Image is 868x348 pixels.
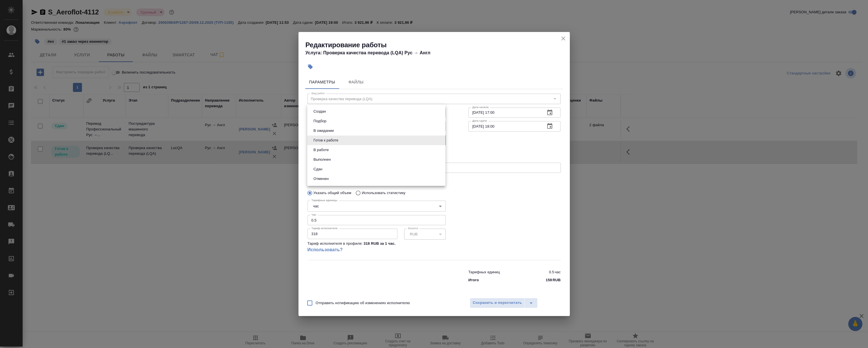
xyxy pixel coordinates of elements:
[312,128,335,134] button: В ожидании
[312,108,328,115] button: Создан
[312,118,328,124] button: Подбор
[312,137,340,143] button: Готов к работе
[312,156,332,163] button: Выполнен
[312,166,324,172] button: Сдан
[312,147,330,153] button: В работе
[312,176,330,182] button: Отменен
